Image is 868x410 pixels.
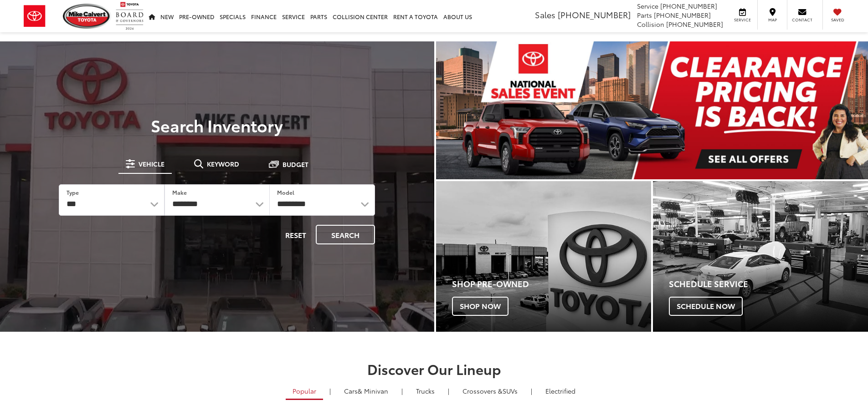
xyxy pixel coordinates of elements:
span: Shop Now [452,297,508,316]
span: Budget [282,161,308,167]
span: Sales [535,9,555,20]
div: Toyota [653,181,868,332]
h4: Shop Pre-Owned [452,279,651,289]
a: Shop Pre-Owned Shop Now [436,181,651,332]
a: Popular [286,383,323,400]
span: Collision [637,20,664,29]
a: Schedule Service Schedule Now [653,181,868,332]
li: | [446,386,452,395]
span: Contact [792,17,812,23]
span: Service [637,1,658,10]
span: Keyword [207,161,239,167]
h2: Discover Our Lineup [113,361,755,376]
label: Type [67,188,79,196]
li: | [399,386,405,395]
span: [PHONE_NUMBER] [666,20,723,29]
h3: Search Inventory [38,116,396,134]
button: Search [316,225,375,244]
button: Reset [277,225,314,244]
span: Service [732,17,753,23]
label: Make [172,188,187,196]
h4: Schedule Service [669,279,868,289]
label: Model [277,188,294,196]
span: Map [762,17,782,23]
a: Cars [337,383,395,399]
img: Mike Calvert Toyota [63,4,111,29]
span: Crossovers & [462,386,503,395]
span: [PHONE_NUMBER] [660,1,717,10]
span: Schedule Now [669,297,743,316]
span: [PHONE_NUMBER] [654,10,711,20]
span: [PHONE_NUMBER] [558,9,631,20]
span: Parts [637,10,652,20]
a: SUVs [456,383,524,399]
li: | [529,386,534,395]
a: Electrified [539,383,582,399]
div: Toyota [436,181,651,332]
span: & Minivan [358,386,388,395]
li: | [327,386,333,395]
a: Trucks [409,383,442,399]
span: Saved [827,17,847,23]
span: Vehicle [139,161,164,167]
